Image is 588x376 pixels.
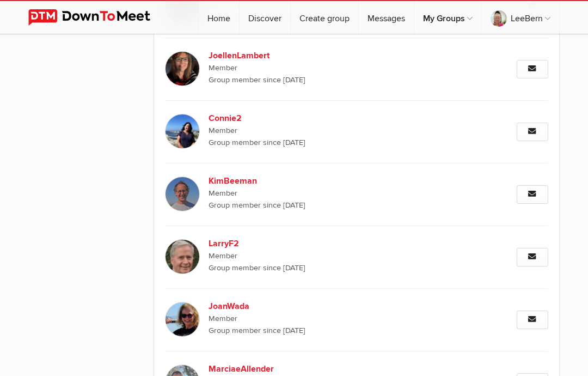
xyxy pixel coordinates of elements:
[209,362,344,375] b: MarciaeAllender
[209,237,344,250] b: LarryF2
[209,74,433,86] span: Group member since [DATE]
[209,325,433,337] span: Group member since [DATE]
[165,302,200,337] img: JoanWada
[209,250,433,262] span: Member
[165,239,200,274] img: LarryF2
[209,174,344,187] b: KimBeeman
[209,262,433,274] span: Group member since [DATE]
[240,1,290,34] a: Discover
[209,300,344,313] b: JoanWada
[165,114,200,149] img: Connie2
[482,1,559,34] a: LeeBern
[165,51,200,86] img: JoellenLambert
[165,38,433,101] a: JoellenLambert Member Group member since [DATE]
[165,101,433,163] a: Connie2 Member Group member since [DATE]
[165,163,433,226] a: KimBeeman Member Group member since [DATE]
[209,62,433,74] span: Member
[209,49,344,62] b: JoellenLambert
[209,137,433,149] span: Group member since [DATE]
[209,187,433,199] span: Member
[209,313,433,325] span: Member
[165,226,433,289] a: LarryF2 Member Group member since [DATE]
[165,177,200,211] img: KimBeeman
[359,1,414,34] a: Messages
[291,1,358,34] a: Create group
[209,112,344,125] b: Connie2
[209,199,433,211] span: Group member since [DATE]
[165,289,433,351] a: JoanWada Member Group member since [DATE]
[199,1,239,34] a: Home
[209,125,433,137] span: Member
[28,9,167,26] img: DownToMeet
[414,1,481,34] a: My Groups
